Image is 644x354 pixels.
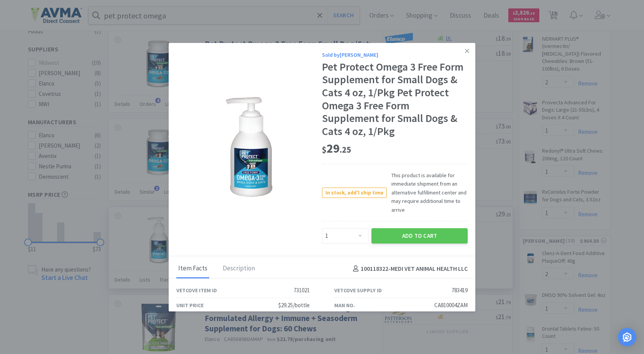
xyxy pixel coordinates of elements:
[278,301,310,310] div: $29.25/bottle
[199,97,299,197] img: 0af5794f1c834ee083081b7d90cf3a26_783419.jpeg
[452,286,468,295] div: 783419
[176,301,204,310] div: Unit Price
[371,228,468,244] button: Add to Cart
[387,171,468,214] span: This product is available for immediate shipment from an alternative fulfillment center and may r...
[322,51,468,59] div: Sold by [PERSON_NAME]
[334,286,382,295] div: Vetcove Supply ID
[294,286,310,295] div: 731021
[322,141,351,156] span: 29
[322,188,386,198] span: In stock, add'l ship time
[176,259,209,278] div: Item Facts
[322,144,327,155] span: $
[340,144,351,155] span: . 25
[334,301,355,310] div: Man No.
[350,264,468,274] h4: 100118322 - MEDI VET ANIMAL HEALTH LLC
[618,328,636,346] div: Open Intercom Messenger
[322,61,468,138] div: Pet Protect Omega 3 Free Form Supplement for Small Dogs & Cats 4 oz, 1/Pkg Pet Protect Omega 3 Fr...
[221,259,257,278] div: Description
[176,286,217,295] div: Vetcove Item ID
[434,301,468,310] div: CA810004ZAM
